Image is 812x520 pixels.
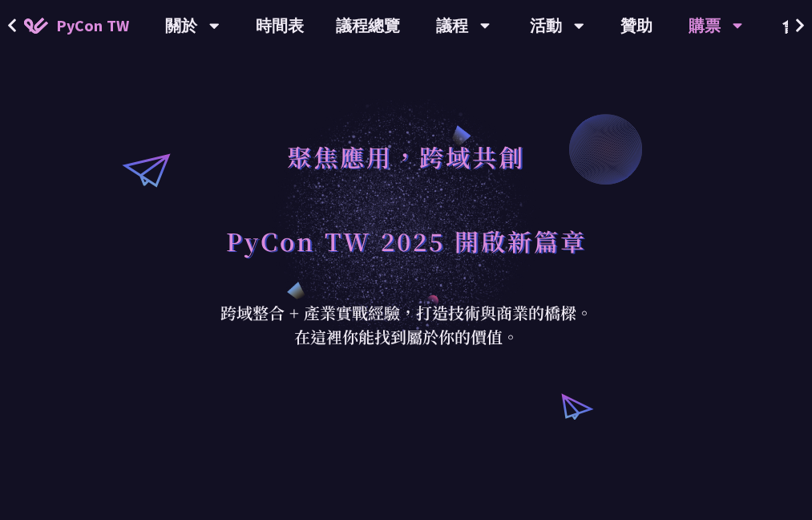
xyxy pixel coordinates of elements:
h1: PyCon TW 2025 開啟新篇章 [226,217,587,265]
div: 跨域整合 + 產業實戰經驗，打造技術與商業的橋樑。 在這裡你能找到屬於你的價值。 [210,301,603,349]
img: Home icon of PyCon TW 2025 [24,18,48,34]
span: PyCon TW [56,14,129,38]
h1: 聚焦應用，跨域共創 [287,132,525,181]
a: PyCon TW [8,6,145,46]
